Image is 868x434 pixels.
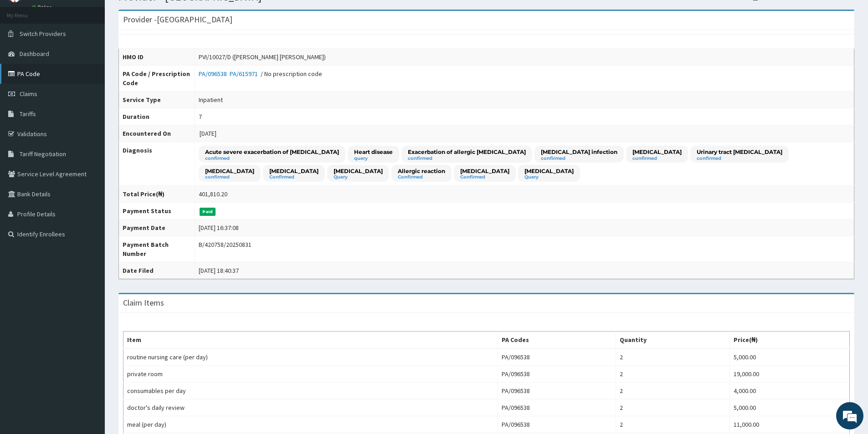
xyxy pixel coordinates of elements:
[632,148,682,156] p: [MEDICAL_DATA]
[199,112,202,121] div: 7
[119,236,195,262] th: Payment Batch Number
[123,383,498,399] td: consumables per day
[53,115,126,207] span: We're online!
[498,366,616,383] td: PA/096538
[119,262,195,279] th: Date Filed
[398,175,445,179] small: Confirmed
[123,348,498,366] td: routine nursing care (per day)
[730,399,850,416] td: 5,000.00
[199,69,322,78] div: / No prescription code
[616,332,730,349] th: Quantity
[119,66,195,92] th: PA Code / Prescription Code
[20,110,36,118] span: Tariffs
[123,399,498,416] td: doctor's daily review
[149,5,171,26] div: Minimize live chat window
[498,332,616,349] th: PA Codes
[616,416,730,433] td: 2
[524,175,574,179] small: Query
[524,167,574,175] p: [MEDICAL_DATA]
[20,30,66,38] span: Switch Providers
[20,150,66,158] span: Tariff Negotiation
[119,203,195,220] th: Payment Status
[5,249,174,281] textarea: Type your message and hit 'Enter'
[460,175,509,179] small: Confirmed
[354,156,393,161] small: query
[199,223,239,232] div: [DATE] 16:37:08
[269,167,318,175] p: [MEDICAL_DATA]
[269,175,318,179] small: Confirmed
[20,50,49,58] span: Dashboard
[205,167,254,175] p: [MEDICAL_DATA]
[334,175,383,179] small: Query
[200,208,216,216] span: Paid
[119,186,195,203] th: Total Price(₦)
[123,299,164,307] h3: Claim Items
[119,220,195,236] th: Payment Date
[354,148,393,156] p: Heart disease
[205,148,339,156] p: Acute severe exacerbation of [MEDICAL_DATA]
[408,148,526,156] p: Exacerbation of allergic [MEDICAL_DATA]
[199,95,223,104] div: Inpatient
[541,156,617,161] small: confirmed
[498,348,616,366] td: PA/096538
[730,348,850,366] td: 5,000.00
[17,46,37,68] img: d_794563401_company_1708531726252_794563401
[398,167,445,175] p: Allergic reaction
[123,416,498,433] td: meal (per day)
[697,156,782,161] small: confirmed
[123,366,498,383] td: private room
[334,167,383,175] p: [MEDICAL_DATA]
[199,240,252,249] div: B/420758/20250831
[199,266,239,275] div: [DATE] 18:40:37
[460,167,509,175] p: [MEDICAL_DATA]
[730,366,850,383] td: 19,000.00
[119,142,195,186] th: Diagnosis
[20,90,37,98] span: Claims
[730,383,850,399] td: 4,000.00
[123,15,232,24] h3: Provider - [GEOGRAPHIC_DATA]
[123,332,498,349] th: Item
[541,148,617,156] p: [MEDICAL_DATA] infection
[119,108,195,125] th: Duration
[230,70,261,78] a: PA/615971
[200,129,216,138] span: [DATE]
[199,52,326,61] div: PVI/10027/D ([PERSON_NAME] [PERSON_NAME])
[205,175,254,179] small: confirmed
[616,348,730,366] td: 2
[616,366,730,383] td: 2
[408,156,526,161] small: confirmed
[199,189,227,199] div: 401,810.20
[616,383,730,399] td: 2
[730,332,850,349] th: Price(₦)
[32,4,54,10] a: Online
[498,399,616,416] td: PA/096538
[498,416,616,433] td: PA/096538
[119,92,195,108] th: Service Type
[730,416,850,433] td: 11,000.00
[199,70,230,78] a: PA/096538
[205,156,339,161] small: confirmed
[119,49,195,66] th: HMO ID
[616,399,730,416] td: 2
[47,51,153,63] div: Chat with us now
[697,148,782,156] p: Urinary tract [MEDICAL_DATA]
[498,383,616,399] td: PA/096538
[119,125,195,142] th: Encountered On
[632,156,682,161] small: confirmed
